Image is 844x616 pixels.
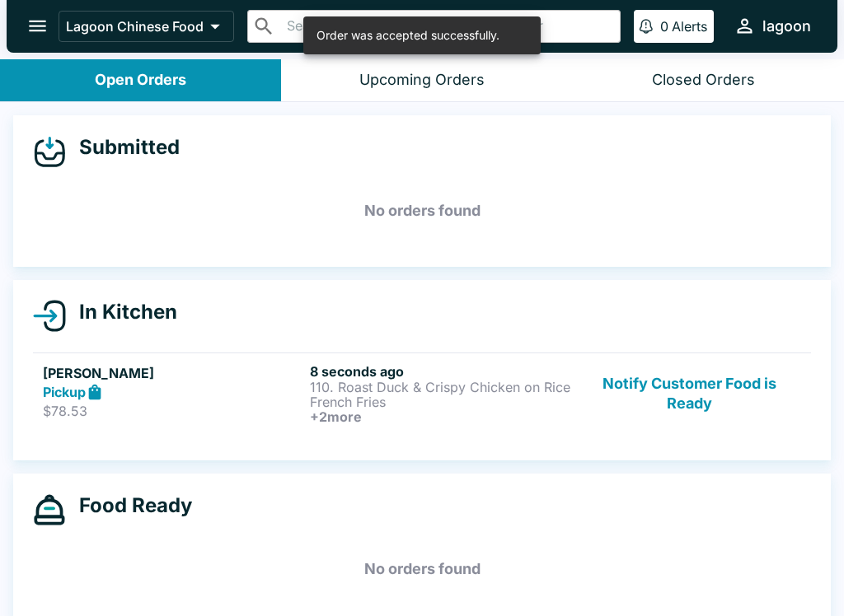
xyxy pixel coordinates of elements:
button: open drawer [16,5,59,47]
div: Open Orders [95,71,186,90]
p: Lagoon Chinese Food [66,18,204,35]
h4: Submitted [66,135,180,160]
div: lagoon [762,16,811,36]
h6: 8 seconds ago [310,363,570,380]
h5: No orders found [33,539,811,599]
h5: No orders found [33,181,811,240]
h4: Food Ready [66,493,192,518]
input: Search orders by name or phone number [282,15,613,38]
div: Upcoming Orders [359,71,485,90]
p: 0 [660,18,668,35]
button: Notify Customer Food is Ready [578,363,801,424]
button: Lagoon Chinese Food [59,11,234,42]
h5: [PERSON_NAME] [43,363,303,383]
div: Closed Orders [652,71,755,90]
button: lagoon [727,8,818,44]
a: [PERSON_NAME]Pickup$78.538 seconds ago110. Roast Duck & Crispy Chicken on RiceFrench Fries+2moreN... [33,352,811,434]
p: $78.53 [43,403,303,419]
h4: In Kitchen [66,300,177,324]
p: Alerts [672,18,707,35]
p: 110. Roast Duck & Crispy Chicken on Rice [310,380,570,394]
h6: + 2 more [310,409,570,424]
p: French Fries [310,394,570,409]
strong: Pickup [43,384,86,400]
div: Order was accepted successfully. [316,21,499,49]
